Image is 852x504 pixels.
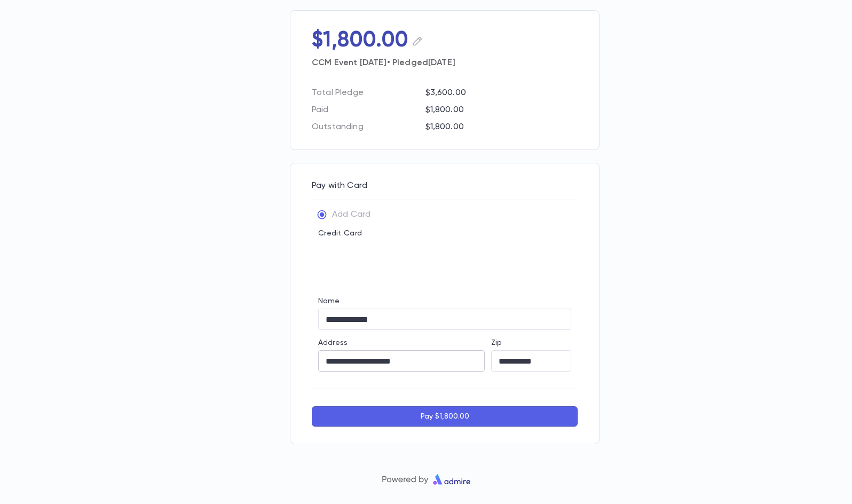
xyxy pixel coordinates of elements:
p: Outstanding [312,122,419,132]
label: Zip [491,338,502,347]
label: Name [318,297,340,305]
p: Paid [312,105,419,115]
p: $1,800.00 [312,28,409,53]
p: Credit Card [318,229,571,238]
p: Total Pledge [312,88,419,98]
p: $1,800.00 [425,105,578,115]
p: Pay with Card [312,180,578,191]
p: CCM Event [DATE] • Pledged [DATE] [312,53,578,68]
p: $3,600.00 [425,88,578,98]
p: Add Card [332,209,370,220]
p: $1,800.00 [425,122,578,132]
button: Pay $1,800.00 [312,406,578,427]
label: Address [318,338,348,347]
